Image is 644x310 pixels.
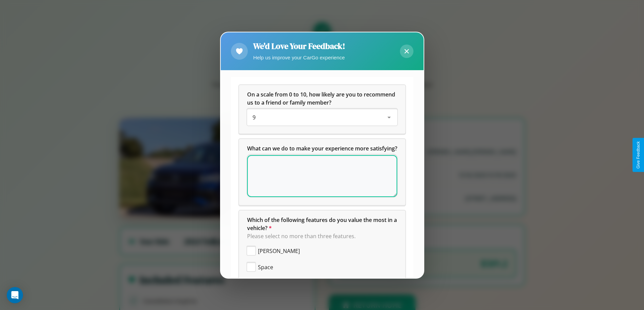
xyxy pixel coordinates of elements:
span: Please select no more than three features. [247,232,356,240]
div: Give Feedback [636,141,641,169]
div: On a scale from 0 to 10, how likely are you to recommend us to a friend or family member? [239,85,405,134]
div: On a scale from 0 to 10, how likely are you to recommend us to a friend or family member? [247,109,397,125]
div: Open Intercom Messenger [7,287,23,303]
span: 9 [253,114,256,121]
span: Space [258,263,273,271]
h2: We'd Love Your Feedback! [253,40,345,52]
span: What can we do to make your experience more satisfying? [247,145,397,152]
p: Help us improve your CarGo experience [253,53,345,62]
h5: On a scale from 0 to 10, how likely are you to recommend us to a friend or family member? [247,90,397,107]
span: On a scale from 0 to 10, how likely are you to recommend us to a friend or family member? [247,91,397,106]
span: [PERSON_NAME] [258,247,300,255]
span: Which of the following features do you value the most in a vehicle? [247,216,398,232]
